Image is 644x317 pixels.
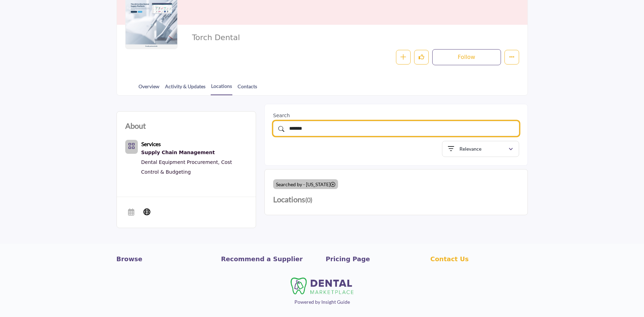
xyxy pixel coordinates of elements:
[442,141,519,157] button: Relevance
[211,82,232,95] a: Locations
[117,254,214,264] a: Browse
[237,83,257,95] a: Contacts
[432,49,501,65] button: Follow
[459,145,481,152] p: Relevance
[305,196,312,204] span: ( )
[273,179,338,189] div: Searched by - [US_STATE]
[141,148,247,157] a: Supply Chain Management
[125,120,146,131] h2: About
[141,159,220,165] a: Dental Equipment Procurement,
[414,50,429,65] button: Like
[221,254,319,264] a: Recommend a Supplier
[165,83,206,95] a: Activity & Updates
[273,113,519,119] h2: Search
[430,254,528,264] a: Contact Us
[141,141,161,147] b: Services
[141,142,161,147] a: Services
[273,194,312,206] h2: Locations
[291,278,353,294] img: No Site Logo
[141,159,232,175] a: Cost Control & Budgeting
[504,50,519,65] button: More details
[138,83,160,95] a: Overview
[125,140,138,154] button: Category Icon
[307,196,310,204] span: 0
[326,254,423,264] a: Pricing Page
[192,33,384,42] h2: Torch Dental
[294,299,350,305] a: Powered by Insight Guide
[141,148,247,157] div: Ensuring cost-effective procurement, inventory control, and quality dental supplies.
